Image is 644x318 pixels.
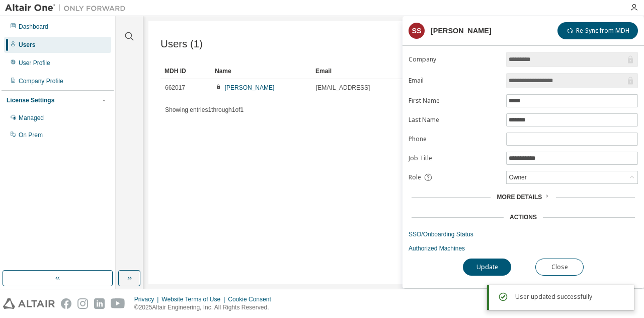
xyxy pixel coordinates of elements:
[409,173,421,181] span: Role
[111,298,125,309] img: youtube.svg
[409,77,500,85] label: Email
[431,27,492,35] div: [PERSON_NAME]
[510,213,537,221] div: Actions
[61,298,71,309] img: facebook.svg
[5,3,131,13] img: Altair One
[19,59,50,67] div: User Profile
[409,154,500,162] label: Job Title
[162,295,228,303] div: Website Terms of Use
[19,77,63,85] div: Company Profile
[225,84,275,91] a: [PERSON_NAME]
[134,295,162,303] div: Privacy
[19,114,44,122] div: Managed
[409,135,500,143] label: Phone
[165,106,244,113] span: Showing entries 1 through 1 of 1
[315,63,408,79] div: Email
[507,171,637,183] div: Owner
[19,41,35,49] div: Users
[19,131,43,139] div: On Prem
[409,244,638,252] a: Authorized Machines
[409,116,500,124] label: Last Name
[160,38,203,50] span: Users (1)
[7,96,54,104] div: License Settings
[215,63,307,79] div: Name
[409,55,500,63] label: Company
[409,230,638,238] a: SSO/Onboarding Status
[19,23,48,31] div: Dashboard
[535,259,584,276] button: Close
[3,298,55,309] img: altair_logo.svg
[507,172,528,183] div: Owner
[94,298,105,309] img: linkedin.svg
[77,298,88,309] img: instagram.svg
[165,84,185,92] span: 662017
[165,63,207,79] div: MDH ID
[515,291,626,303] div: User updated successfully
[228,295,277,303] div: Cookie Consent
[557,22,638,39] button: Re-Sync from MDH
[409,97,500,105] label: First Name
[134,303,277,312] p: © 2025 Altair Engineering, Inc. All Rights Reserved.
[497,194,542,201] span: More Details
[409,23,425,39] div: SS
[463,259,511,276] button: Update
[316,84,370,92] span: [EMAIL_ADDRESS]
